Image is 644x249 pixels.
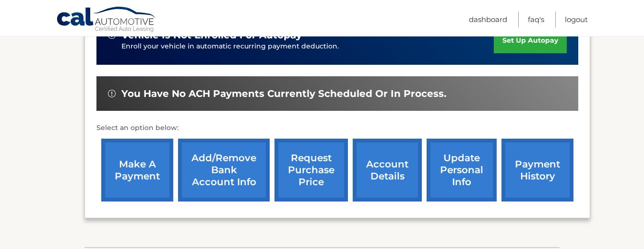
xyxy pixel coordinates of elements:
[178,139,270,202] a: Add/Remove bank account info
[96,122,578,134] p: Select an option below:
[353,139,422,202] a: account details
[469,12,507,27] a: Dashboard
[56,6,157,34] a: Cal Automotive
[501,139,573,202] a: payment history
[494,28,567,53] a: set up autopay
[101,139,173,202] a: make a payment
[427,139,497,202] a: update personal info
[274,139,348,202] a: request purchase price
[121,88,446,100] span: You have no ACH payments currently scheduled or in process.
[528,12,544,27] a: FAQ's
[565,12,588,27] a: Logout
[121,41,494,52] p: Enroll your vehicle in automatic recurring payment deduction.
[108,90,116,97] img: alert-white.svg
